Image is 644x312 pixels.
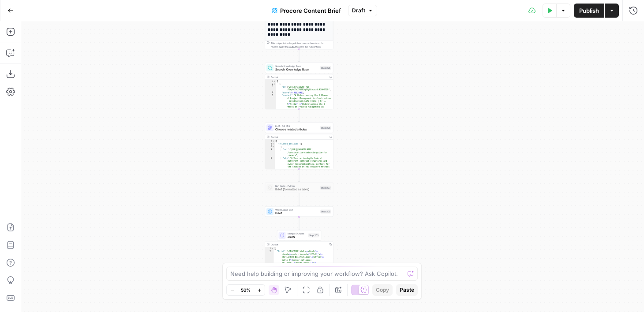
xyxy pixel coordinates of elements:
[265,143,275,146] div: 2
[265,206,333,217] div: Write Liquid TextBriefStep 205
[265,123,333,169] div: LLM · O4 MiniChoose related articlesStep 226Output{ "related_articles":[ { "url":"[URL][DOMAIN_NA...
[320,186,331,190] div: Step 227
[271,135,326,139] div: Output
[299,49,300,62] g: Edge from step_220 to step_225
[275,208,318,212] span: Write Liquid Text
[272,145,275,149] span: Toggle code folding, rows 3 through 6
[275,67,318,72] span: Search Knowledge Base
[275,211,318,215] span: Brief
[265,182,333,193] div: Run Code · PythonBrief (formatted as table)Step 227
[271,243,326,246] div: Output
[376,286,389,294] span: Copy
[280,6,341,15] span: Procore Content Brief
[241,286,251,293] span: 50%
[265,85,276,91] div: 3
[574,4,604,18] button: Publish
[265,94,276,146] div: 5
[265,247,274,250] div: 1
[265,140,275,143] div: 1
[265,91,276,94] div: 4
[299,193,300,206] g: Edge from step_227 to step_205
[275,64,318,68] span: Search Knowledge Base
[396,284,418,296] button: Paste
[271,247,274,250] span: Toggle code folding, rows 1 through 3
[265,80,276,83] div: 1
[265,63,333,109] div: Search Knowledge BaseSearch Knowledge BaseStep 225Output[ { "id":"vsdid:4315260:rid :TZepbE7mZPUT...
[279,45,296,48] span: Copy the output
[299,169,300,182] g: Edge from step_226 to step_227
[299,217,300,230] g: Edge from step_205 to step_203
[265,145,275,149] div: 3
[275,124,318,128] span: LLM · O4 Mini
[265,157,275,174] div: 5
[372,284,393,296] button: Copy
[320,210,331,214] div: Step 205
[271,75,326,79] div: Output
[275,184,318,188] span: Run Code · Python
[400,286,414,294] span: Paste
[288,232,307,235] span: Multiple Outputs
[288,235,307,239] span: JSON
[265,149,275,157] div: 4
[352,7,365,15] span: Draft
[320,66,331,70] div: Step 225
[271,41,331,48] div: This output is too large & has been abbreviated for review. to view the full content.
[299,109,300,122] g: Edge from step_225 to step_226
[267,4,346,18] button: Procore Content Brief
[348,5,377,16] button: Draft
[265,230,333,277] div: Multiple OutputsJSONStep 203Output{ "Brief":"<!DOCTYPE html>\n<html>\n <head>\n<meta charset=\"UT...
[265,83,276,86] div: 2
[275,187,318,192] span: Brief (formatted as table)
[273,80,276,83] span: Toggle code folding, rows 1 through 952
[272,140,275,143] span: Toggle code folding, rows 1 through 44
[579,6,599,15] span: Publish
[273,83,276,86] span: Toggle code folding, rows 2 through 20
[308,234,319,238] div: Step 203
[272,143,275,146] span: Toggle code folding, rows 2 through 43
[320,126,331,130] div: Step 226
[275,127,318,132] span: Choose related articles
